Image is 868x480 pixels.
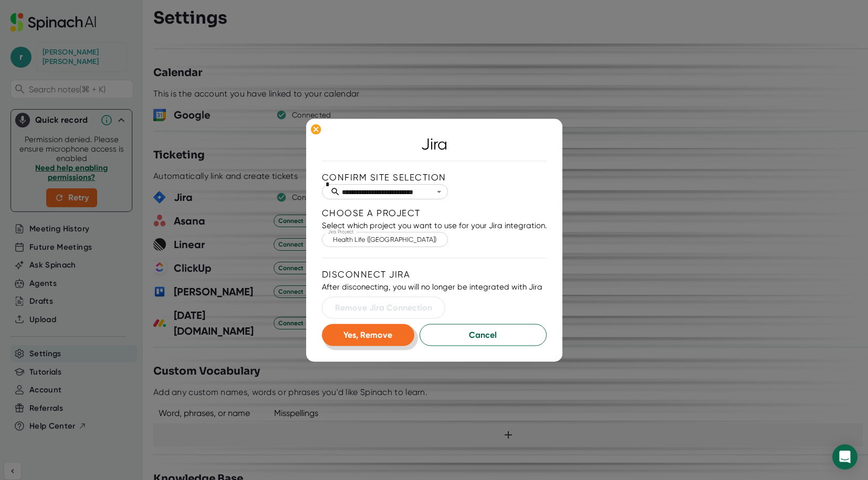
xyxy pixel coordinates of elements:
span: Yes, Remove [343,329,392,339]
div: Choose a project [322,207,547,218]
button: Cancel [420,324,547,346]
div: Jira [421,134,447,153]
div: Open Intercom Messenger [832,444,857,470]
div: After disconecting, you will no longer be integrated with Jira [322,282,547,291]
button: Yes, Remove [322,324,414,346]
div: Select a project [322,232,448,247]
button: Open [433,186,445,197]
span: Remove Jira Connection [335,301,432,314]
span: Cancel [433,328,534,341]
div: Select which project you want to use for your Jira integration. [322,220,547,230]
div: Disconnect Jira [322,269,547,279]
div: Confirm Site Selection [322,172,547,182]
button: Remove Jira Connection [322,296,445,318]
input: Jira Project [330,233,440,245]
